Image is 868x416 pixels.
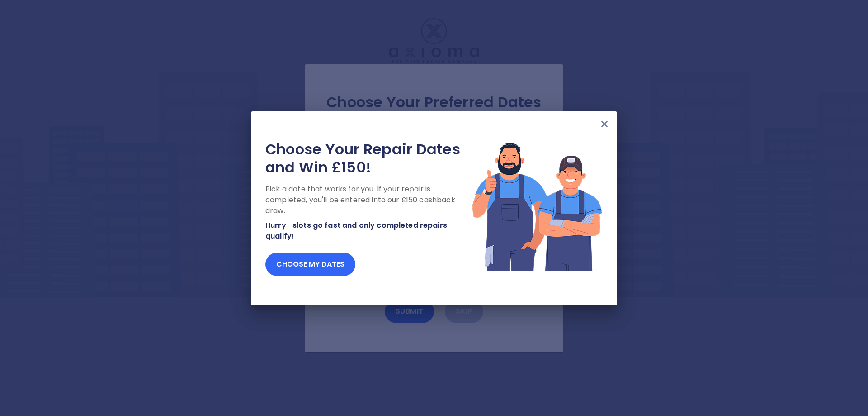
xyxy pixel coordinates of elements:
[265,184,472,216] p: Pick a date that works for you. If your repair is completed, you'll be entered into our £150 cash...
[472,140,603,273] img: Lottery
[599,119,610,129] img: X Mark
[265,140,472,177] h2: Choose Your Repair Dates and Win £150!
[265,220,472,242] p: Hurry—slots go fast and only completed repairs qualify!
[265,253,355,276] button: Choose my dates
